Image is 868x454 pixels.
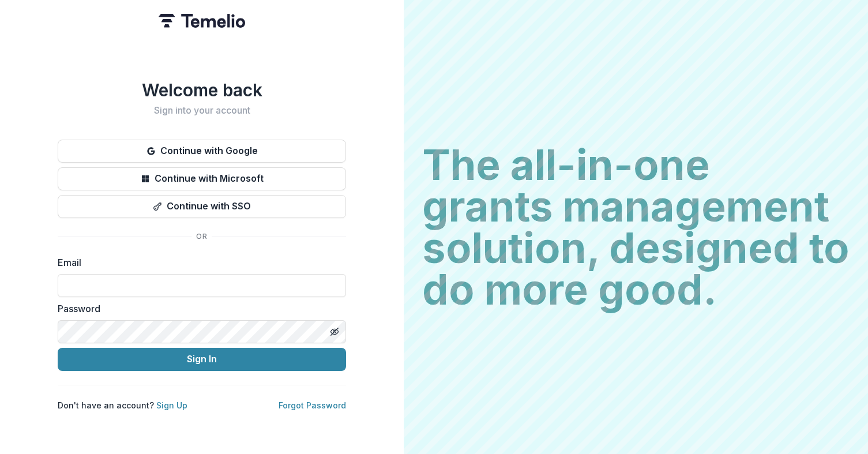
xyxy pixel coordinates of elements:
button: Continue with Microsoft [58,167,346,190]
img: Temelio [159,14,245,28]
button: Continue with Google [58,140,346,163]
a: Sign Up [156,400,187,410]
label: Password [58,302,339,316]
button: Sign In [58,348,346,371]
label: Email [58,256,339,269]
p: Don't have an account? [58,399,187,411]
button: Continue with SSO [58,195,346,218]
button: Toggle password visibility [325,322,344,341]
a: Forgot Password [279,400,346,410]
h1: Welcome back [58,80,346,100]
h2: Sign into your account [58,105,346,116]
